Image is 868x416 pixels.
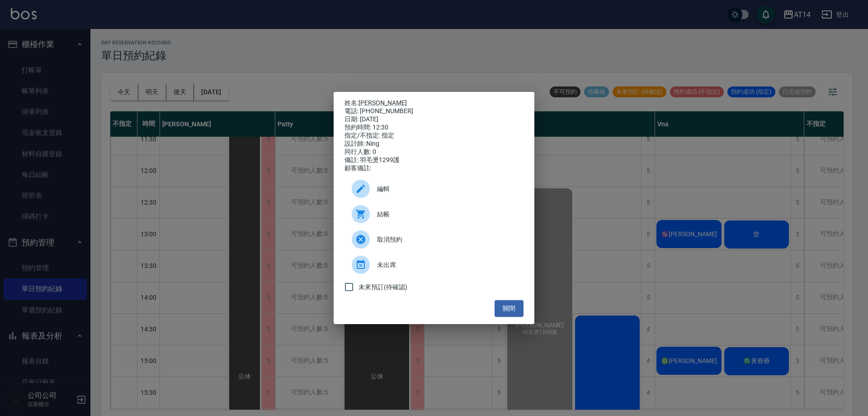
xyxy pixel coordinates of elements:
button: 關閉 [495,300,524,317]
div: 取消預約 [344,227,524,252]
div: 預約時間: 12:30 [344,124,524,132]
div: 日期: [DATE] [344,115,524,124]
p: 姓名: [344,99,524,107]
div: 顧客備註: [344,164,524,172]
div: 指定/不指定: 指定 [344,132,524,140]
div: 編輯 [344,176,524,201]
span: 未出席 [377,260,516,270]
a: [PERSON_NAME] [359,99,407,106]
span: 結帳 [377,210,516,219]
span: 未來預訂(待確認) [359,282,407,292]
a: 結帳 [344,201,524,227]
div: 設計師: Ning [344,140,524,148]
div: 同行人數: 0 [344,148,524,156]
div: 備註: 羽毛燙1299護 [344,156,524,164]
div: 電話: [PHONE_NUMBER] [344,107,524,115]
span: 編輯 [377,184,516,194]
span: 取消預約 [377,235,516,244]
div: 未出席 [344,252,524,277]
